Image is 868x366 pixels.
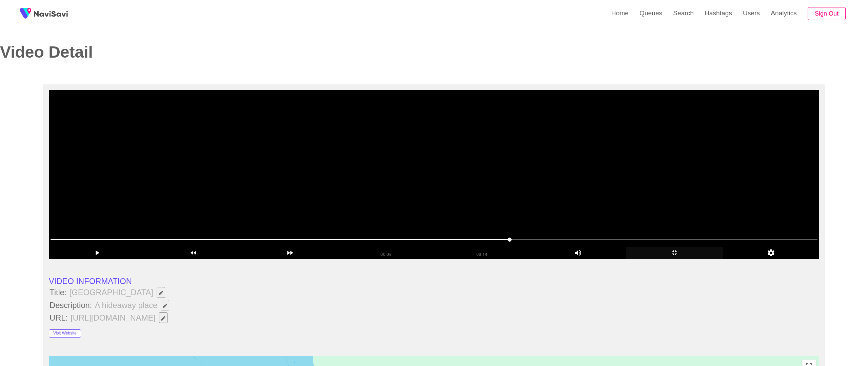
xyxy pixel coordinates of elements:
[158,291,164,295] span: Edit Field
[380,252,392,257] span: 00:08
[626,247,723,259] div: add
[723,247,820,259] div: add
[49,313,68,322] span: URL:
[530,247,627,257] div: add
[808,7,846,20] button: Sign Out
[49,247,145,259] div: add
[160,316,166,321] span: Edit Field
[70,312,172,324] span: [URL][DOMAIN_NAME]
[49,288,67,297] span: Title:
[49,277,819,286] li: VIDEO INFORMATION
[157,287,165,298] button: Edit Field
[69,286,169,298] span: [GEOGRAPHIC_DATA]
[161,300,169,310] button: Edit Field
[17,5,34,22] img: fireSpot
[34,10,68,17] img: fireSpot
[476,252,488,257] span: 00:14
[49,329,81,338] button: Visit Website
[49,327,81,336] a: Visit Website
[49,301,93,310] span: Description:
[94,299,173,311] span: A hideaway place
[145,247,242,259] div: add
[242,247,338,259] div: add
[162,304,168,308] span: Edit Field
[159,312,167,323] button: Edit Field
